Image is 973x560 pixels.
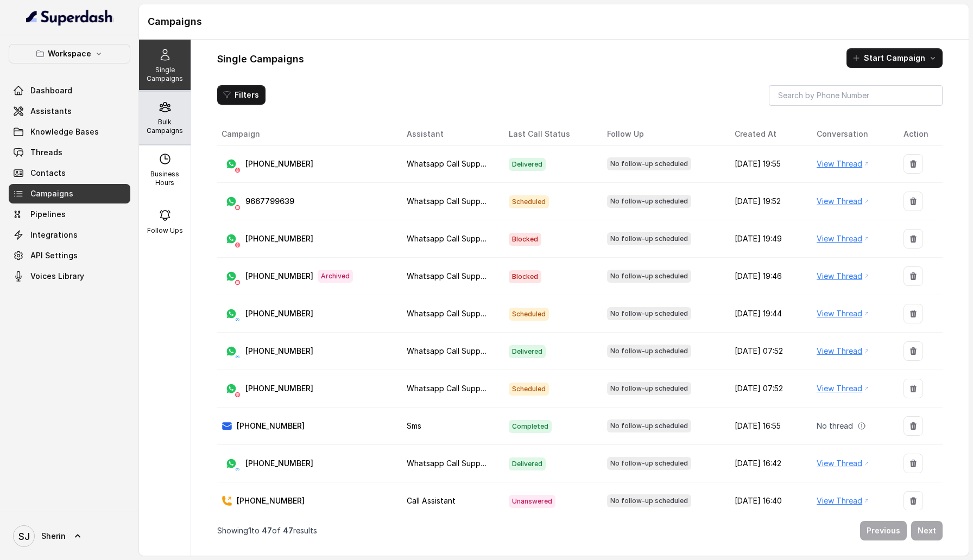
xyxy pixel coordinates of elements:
[217,85,266,105] button: Filters
[509,233,541,246] span: Blocked
[9,44,130,63] button: Workspace
[808,123,895,145] th: Conversation
[217,50,304,68] h1: Single Campaigns
[509,495,555,508] span: Unanswered
[726,220,808,258] td: [DATE] 19:49
[147,226,183,235] p: Follow Ups
[245,196,294,207] p: 9667799639
[817,270,862,283] a: View Thread
[9,163,130,183] a: Contacts
[817,232,862,245] a: View Thread
[607,419,691,432] span: No follow-up scheduled
[726,408,808,445] td: [DATE] 16:55
[148,13,960,30] h1: Campaigns
[30,209,66,220] span: Pipelines
[726,482,808,520] td: [DATE] 16:40
[30,168,66,179] span: Contacts
[846,48,943,68] button: Start Campaign
[817,419,853,432] p: No thread
[607,345,691,358] span: No follow-up scheduled
[9,521,130,551] a: Sherin
[9,266,130,286] a: Voices Library
[509,270,541,283] span: Blocked
[217,514,943,547] nav: Pagination
[509,195,549,208] span: Scheduled
[817,494,862,507] a: View Thread
[607,270,691,283] span: No follow-up scheduled
[30,106,72,117] span: Assistants
[407,384,527,393] span: Whatsapp Call Support Assistant
[509,420,552,433] span: Completed
[398,123,500,145] th: Assistant
[245,233,313,244] p: [PHONE_NUMBER]
[860,521,907,540] button: Previous
[817,457,862,470] a: View Thread
[9,122,130,142] a: Knowledge Bases
[143,118,186,135] p: Bulk Campaigns
[407,459,527,468] span: Whatsapp Call Support Assistant
[509,345,546,358] span: Delivered
[509,308,549,321] span: Scheduled
[817,157,862,170] a: View Thread
[607,195,691,208] span: No follow-up scheduled
[30,126,99,137] span: Knowledge Bases
[30,271,84,282] span: Voices Library
[607,307,691,320] span: No follow-up scheduled
[30,85,72,96] span: Dashboard
[18,531,30,542] text: SJ
[407,421,421,430] span: Sms
[41,531,66,542] span: Sherin
[9,184,130,203] a: Campaigns
[237,495,305,506] p: [PHONE_NUMBER]
[9,205,130,224] a: Pipelines
[318,270,353,283] span: Archived
[245,458,313,469] p: [PHONE_NUMBER]
[726,295,808,333] td: [DATE] 19:44
[245,383,313,394] p: [PHONE_NUMBER]
[509,457,546,470] span: Delivered
[509,158,546,171] span: Delivered
[895,123,943,145] th: Action
[407,346,527,355] span: Whatsapp Call Support Assistant
[9,101,130,121] a: Assistants
[48,47,91,60] p: Workspace
[726,445,808,482] td: [DATE] 16:42
[607,494,691,507] span: No follow-up scheduled
[30,188,73,199] span: Campaigns
[30,147,62,158] span: Threads
[726,333,808,370] td: [DATE] 07:52
[245,346,313,357] p: [PHONE_NUMBER]
[726,258,808,295] td: [DATE] 19:46
[26,9,113,26] img: light.svg
[407,271,527,281] span: Whatsapp Call Support Assistant
[217,123,398,145] th: Campaign
[9,246,130,265] a: API Settings
[817,195,862,208] a: View Thread
[9,225,130,245] a: Integrations
[817,382,862,395] a: View Thread
[598,123,725,145] th: Follow Up
[217,525,317,536] p: Showing to of results
[245,308,313,319] p: [PHONE_NUMBER]
[407,196,527,206] span: Whatsapp Call Support Assistant
[726,370,808,408] td: [DATE] 07:52
[407,496,456,505] span: Call Assistant
[911,521,943,540] button: Next
[607,232,691,245] span: No follow-up scheduled
[500,123,599,145] th: Last Call Status
[262,526,272,535] span: 47
[607,157,691,170] span: No follow-up scheduled
[407,159,527,168] span: Whatsapp Call Support Assistant
[30,230,78,240] span: Integrations
[237,421,305,431] p: [PHONE_NUMBER]
[509,383,549,396] span: Scheduled
[143,170,186,187] p: Business Hours
[283,526,293,535] span: 47
[30,250,78,261] span: API Settings
[817,307,862,320] a: View Thread
[245,271,313,282] p: [PHONE_NUMBER]
[607,457,691,470] span: No follow-up scheduled
[245,158,313,169] p: [PHONE_NUMBER]
[817,345,862,358] a: View Thread
[248,526,251,535] span: 1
